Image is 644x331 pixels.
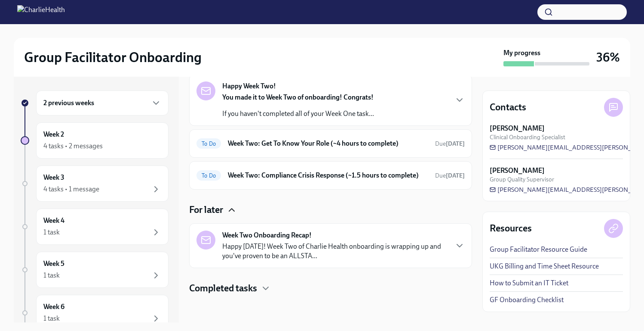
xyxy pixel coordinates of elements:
[36,91,169,116] div: 2 previous weeks
[222,231,312,240] strong: Week Two Onboarding Recap!
[435,172,465,180] span: September 1st, 2025 09:00
[196,169,465,182] a: To DoWeek Two: Compliance Crisis Response (~1.5 hours to complete)Due[DATE]
[435,140,465,148] span: September 1st, 2025 09:00
[24,49,202,66] h2: Group Facilitator Onboarding
[189,203,472,216] div: For later
[446,172,465,179] strong: [DATE]
[222,242,448,261] p: Happy [DATE]! Week Two of Charlie Health onboarding is wrapping up and you've proven to be an ALL...
[446,140,465,147] strong: [DATE]
[490,278,568,288] a: How to Submit an IT Ticket
[43,314,60,323] div: 1 task
[43,302,64,312] h6: Week 6
[43,184,99,194] div: 4 tasks • 1 message
[43,259,64,269] h6: Week 5
[196,141,221,147] span: To Do
[21,165,169,202] a: Week 34 tasks • 1 message
[222,93,374,101] strong: You made it to Week Two of onboarding! Congrats!
[196,172,221,179] span: To Do
[490,262,599,271] a: UKG Billing and Time Sheet Resource
[222,109,374,119] p: If you haven't completed all of your Week One task...
[435,172,465,179] span: Due
[490,166,545,175] strong: [PERSON_NAME]
[21,122,169,159] a: Week 24 tasks • 2 messages
[490,295,564,305] a: GF Onboarding Checklist
[228,139,428,148] h6: Week Two: Get To Know Your Role (~4 hours to complete)
[503,48,540,58] strong: My progress
[596,50,620,65] h3: 36%
[490,124,545,133] strong: [PERSON_NAME]
[435,140,465,147] span: Due
[43,216,64,225] h6: Week 4
[222,81,276,91] strong: Happy Week Two!
[43,228,60,237] div: 1 task
[490,101,526,114] h4: Contacts
[21,295,169,331] a: Week 61 task
[490,175,554,184] span: Group Quality Supervisor
[196,137,465,150] a: To DoWeek Two: Get To Know Your Role (~4 hours to complete)Due[DATE]
[490,245,587,254] a: Group Facilitator Resource Guide
[490,133,565,141] span: Clinical Onboarding Specialist
[43,130,64,139] h6: Week 2
[21,209,169,245] a: Week 41 task
[189,282,257,295] h4: Completed tasks
[189,282,472,295] div: Completed tasks
[17,5,65,19] img: CharlieHealth
[43,271,60,280] div: 1 task
[228,171,428,180] h6: Week Two: Compliance Crisis Response (~1.5 hours to complete)
[490,222,532,235] h4: Resources
[21,252,169,288] a: Week 51 task
[43,98,94,108] h6: 2 previous weeks
[43,141,103,151] div: 4 tasks • 2 messages
[189,203,223,216] h4: For later
[43,173,64,182] h6: Week 3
